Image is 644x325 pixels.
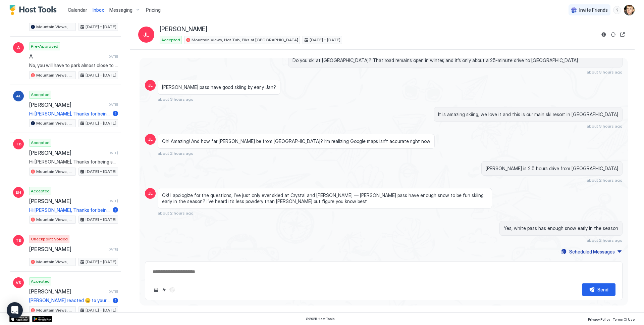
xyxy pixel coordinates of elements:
[31,92,50,98] span: Accepted
[16,280,21,286] span: VS
[438,111,618,118] span: It is amazing skiing, we love it and this is our main ski resort in [GEOGRAPHIC_DATA]
[32,316,52,322] a: Google Play Store
[115,298,116,303] span: 1
[36,307,74,313] span: Mountain Views, Hot Tub, Elks at [GEOGRAPHIC_DATA]
[158,151,194,156] span: about 2 hours ago
[29,111,110,117] span: Hi [PERSON_NAME], Thanks for being such a great guest at our Mountain View Cabin! We left you a 5...
[29,198,105,204] span: [PERSON_NAME]
[143,31,149,39] span: JL
[582,283,615,296] button: Send
[16,93,21,99] span: AL
[588,317,610,321] span: Privacy Policy
[29,159,118,165] span: Hi [PERSON_NAME], Thanks for being such a great guest at our Mountain View Cabin! We left you a 5...
[36,169,74,175] span: Mountain Views, Hot Tub, Elks at [GEOGRAPHIC_DATA]
[36,259,74,265] span: Mountain Views, Hot Tub, Elks at [GEOGRAPHIC_DATA]
[29,207,110,213] span: Hi [PERSON_NAME], Thanks for being such a great guest at our Mountain View Cabin! We left you a 5...
[613,6,621,14] div: menu
[160,286,168,294] button: Quick reply
[16,189,21,195] span: EH
[86,307,116,313] span: [DATE] - [DATE]
[609,31,617,39] button: Sync reservation
[31,236,68,242] span: Checkpoint Voided
[86,120,116,126] span: [DATE] - [DATE]
[31,278,50,284] span: Accepted
[161,37,180,43] span: Accepted
[16,237,21,243] span: TB
[613,317,635,321] span: Terms Of Use
[152,286,160,294] button: Upload image
[588,315,610,322] a: Privacy Policy
[29,246,105,252] span: [PERSON_NAME]
[504,225,618,231] span: Yes, white pass has enough snow early in the season
[93,6,104,13] a: Inbox
[36,72,74,78] span: Mountain Views, Hot Tub, Elks at [GEOGRAPHIC_DATA]
[29,101,105,108] span: [PERSON_NAME]
[107,199,118,203] span: [DATE]
[162,192,488,204] span: Ok! I apologize for the questions, I’ve just only ever skied at Crystal and [PERSON_NAME] — [PERS...
[148,190,153,196] span: JL
[624,5,635,15] div: User profile
[107,151,118,155] span: [DATE]
[600,31,608,39] button: Reservation information
[31,140,50,146] span: Accepted
[115,111,116,116] span: 1
[613,315,635,322] a: Terms Of Use
[569,248,615,255] div: Scheduled Messages
[9,316,30,322] a: App Store
[619,31,627,39] button: Open reservation
[86,259,116,265] span: [DATE] - [DATE]
[148,136,153,142] span: JL
[29,288,105,295] span: [PERSON_NAME]
[36,24,74,30] span: Mountain Views, Hot Tub, Elks at [GEOGRAPHIC_DATA]
[158,211,194,216] span: about 2 hours ago
[107,102,118,107] span: [DATE]
[107,289,118,294] span: [DATE]
[86,169,116,175] span: [DATE] - [DATE]
[29,53,105,60] span: A
[486,166,618,172] span: [PERSON_NAME] is 2.5 hours drive from [GEOGRAPHIC_DATA]
[162,138,430,144] span: Oh! Amazing! And how far [PERSON_NAME] be from [GEOGRAPHIC_DATA]? I’m realizing Google maps isn’t...
[17,45,20,51] span: A
[29,149,105,156] span: [PERSON_NAME]
[7,302,23,318] div: Open Intercom Messenger
[148,82,153,88] span: JL
[158,97,194,102] span: about 3 hours ago
[107,247,118,251] span: [DATE]
[86,24,116,30] span: [DATE] - [DATE]
[31,188,50,194] span: Accepted
[597,286,608,293] div: Send
[107,54,118,59] span: [DATE]
[29,297,110,304] span: [PERSON_NAME] reacted 😊 to your message "Hi [PERSON_NAME], Thanks for being such a great guest at...
[68,6,87,13] a: Calendar
[146,7,161,13] span: Pricing
[36,217,74,223] span: Mountain Views, Hot Tub, Elks at [GEOGRAPHIC_DATA]
[587,178,623,183] span: about 2 hours ago
[587,124,623,129] span: about 3 hours ago
[310,37,340,43] span: [DATE] - [DATE]
[86,217,116,223] span: [DATE] - [DATE]
[306,317,335,321] span: © 2025 Host Tools
[9,5,60,15] a: Host Tools Logo
[36,120,74,126] span: Mountain Views, Hot Tub, Elks at [GEOGRAPHIC_DATA]
[86,72,116,78] span: [DATE] - [DATE]
[115,207,116,213] span: 1
[31,43,58,49] span: Pre-Approved
[587,238,623,243] span: about 2 hours ago
[29,62,118,68] span: No, you will have to park almost close to highway
[68,7,87,13] span: Calendar
[587,69,623,75] span: about 3 hours ago
[162,84,276,90] span: [PERSON_NAME] pass have good skiing by early Jan?
[560,247,623,256] button: Scheduled Messages
[16,141,21,147] span: TB
[192,37,298,43] span: Mountain Views, Hot Tub, Elks at [GEOGRAPHIC_DATA]
[93,7,104,13] span: Inbox
[109,7,132,13] span: Messaging
[579,7,608,13] span: Invite Friends
[160,26,207,33] span: [PERSON_NAME]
